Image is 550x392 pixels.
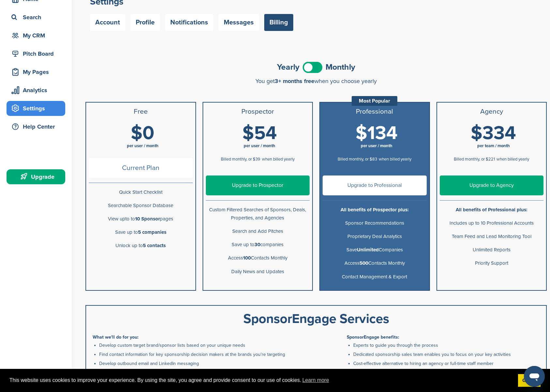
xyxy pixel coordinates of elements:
b: SponsorEngage benefits: [347,334,399,340]
li: Develop custom target brand/sponsor lists based on your unique needs [99,342,314,349]
p: Save Companies [323,246,427,254]
p: Unlimited Reports [440,246,544,254]
span: when billed yearly [497,157,529,162]
span: Billed monthly, or $83 [338,157,377,162]
span: when billed yearly [262,157,295,162]
span: per user / month [127,143,159,148]
div: My Pages [10,66,65,78]
span: per team / month [477,143,510,148]
li: Experts to guide you through the process [353,342,540,349]
p: Access Contacts Monthly [206,254,310,262]
p: Sponsor Recommendations [323,219,427,227]
li: Develop outbound email and LinkedIn messaging [99,360,314,367]
b: Unlimited [357,247,379,253]
a: My Pages [7,64,65,79]
a: Analytics [7,83,65,98]
a: Pitch Board [7,46,65,61]
span: per user / month [361,143,392,148]
p: Team Feed and Lead Monitoring Tool [440,232,544,241]
div: Search [10,11,65,23]
a: Upgrade to Professional [323,175,427,195]
div: SponsorEngage Services [93,312,540,325]
span: Billed monthly, or $221 [454,157,495,162]
b: All benefits of Professional plus: [456,207,527,213]
div: Most Popular [352,96,397,106]
b: What we'll do for you: [93,334,139,340]
div: Help Center [10,121,65,133]
span: per user / month [244,143,275,148]
span: $0 [131,122,154,145]
p: Contact Management & Export [323,273,427,281]
span: 3+ months free [275,77,314,85]
div: Settings [10,103,65,114]
p: Access Contacts Monthly [323,259,427,267]
a: Billing [264,14,293,31]
span: Billed monthly, or $39 [221,157,260,162]
a: Upgrade to Prospector [206,175,310,195]
a: Profile [130,14,160,31]
a: Help Center [7,119,65,134]
p: Unlock up to [89,242,193,250]
p: Daily News and Updates [206,268,310,276]
p: Searchable Sponsor Database [89,202,193,210]
p: Proprietary Deal Analytics [323,232,427,241]
h3: Prospector [206,108,310,116]
p: Save up to companies [206,241,310,249]
b: 10 Sponsor [135,216,160,222]
a: learn more about cookies [301,375,330,385]
li: Find contact information for key sponsorship decision makers at the brands you're targeting [99,351,314,358]
span: when billed yearly [379,157,411,162]
span: $54 [242,122,277,145]
a: dismiss cookie message [518,374,541,387]
div: Upgrade [10,171,65,183]
span: Yearly [277,63,299,71]
b: 5 companies [138,229,166,235]
p: Includes up to 10 Professional Accounts [440,219,544,227]
span: $134 [356,122,398,145]
a: Messages [219,14,259,31]
li: Dedicated sponsorship sales team enables you to focus on your key activities [353,351,540,358]
p: Quick Start Checklist [89,188,193,196]
li: Cost-effective alternative to hiring an agency or full-time staff member [353,360,540,367]
a: Account [90,14,125,31]
iframe: Button to launch messaging window [524,366,545,387]
span: This website uses cookies to improve your experience. By using the site, you agree and provide co... [9,375,513,385]
p: Priority Support [440,259,544,267]
b: 500 [359,260,368,266]
h3: Free [89,108,193,116]
p: View upto to pages [89,215,193,223]
a: Search [7,10,65,25]
b: 30 [254,242,260,247]
div: Pitch Board [10,48,65,60]
a: Notifications [165,14,213,31]
a: Upgrade to Agency [440,175,544,195]
a: My CRM [7,28,65,43]
p: Custom Filtered Searches of Sponsors, Deals, Properties, and Agencies [206,206,310,222]
p: Search and Add Pitches [206,227,310,235]
b: 5 contacts [143,243,166,248]
h3: Professional [323,108,427,116]
span: Current Plan [89,158,193,178]
p: Save up to [89,228,193,236]
div: My CRM [10,30,65,41]
b: All benefits of Prospector plus: [341,207,409,213]
div: Analytics [10,84,65,96]
div: You get when you choose yearly [85,78,547,84]
span: $334 [471,122,516,145]
a: Upgrade [7,169,65,184]
span: Monthly [326,63,355,71]
a: Settings [7,101,65,116]
b: 100 [243,255,251,261]
h3: Agency [440,108,544,116]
